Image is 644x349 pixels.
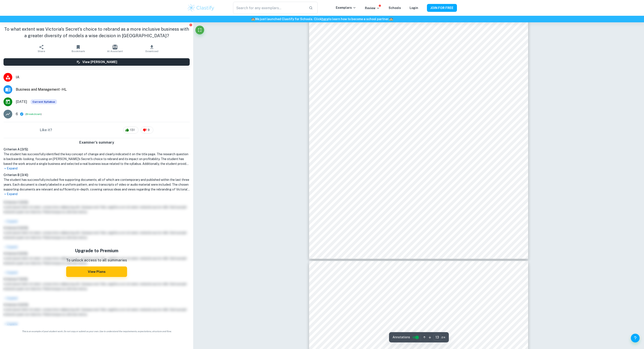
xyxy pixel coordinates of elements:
[31,99,57,104] span: Current Syllabus
[4,152,190,166] h1: The student has successfully identified the key concept of change and clearly indicated it on the...
[4,173,190,177] h6: Criterion B [ 3 / 4 ]:
[389,17,393,21] span: 🏫
[2,330,191,333] span: This is an example of past student work. Do not copy or submit as your own. Use to understand the...
[72,50,85,53] span: Bookmark
[441,335,445,339] span: / 24
[4,166,190,171] p: Expand
[133,42,170,55] button: Download
[31,99,57,104] div: This exemplar is based on the current syllabus. Feel free to refer to it for inspiration/ideas wh...
[189,23,192,26] button: Report issue
[107,50,123,53] span: AI Assistant
[16,87,190,92] span: Business and Management - HL
[251,17,255,21] span: 🏫
[66,266,127,277] button: View Plans
[410,6,418,10] a: Login
[16,75,190,80] span: IA
[4,58,190,66] button: View [PERSON_NAME]
[322,17,328,21] a: here
[336,5,356,10] p: Exemplars
[1,17,643,21] h6: We just launched Clastify for Schools. Click to learn how to become a school partner.
[389,6,401,10] a: Schools
[128,128,137,132] span: 131
[141,127,153,134] div: 9
[113,45,117,49] img: AI Assistant
[25,112,42,116] span: ( )
[97,42,133,55] button: AI Assistant
[145,128,152,132] span: 9
[16,99,27,104] span: [DATE]
[40,127,52,133] h6: Like it?
[66,247,127,254] h5: Upgrade to Premium
[16,111,18,117] p: 6
[66,257,127,263] p: To unlock access to all summaries
[4,147,190,152] h6: Criterion A [ 3 / 5 ]:
[187,4,215,12] img: Clastify logo
[123,127,138,134] div: 131
[195,26,204,34] button: Fullscreen
[82,60,117,64] h6: View [PERSON_NAME]
[233,2,305,14] input: Search for any exemplars...
[393,335,410,340] span: Annotations
[23,42,60,55] button: Share
[2,140,191,145] h6: Examiner's summary
[4,26,190,39] h1: To what extent was Victoria's Secret's choice to rebrand as a more inclusive business with a grea...
[365,6,380,11] p: Review
[38,50,45,53] span: Share
[26,112,41,116] button: Breakdown
[4,177,190,192] h1: The student has successfully included five supporting documents, all of which are contemporary an...
[631,334,640,342] button: Help and Feedback
[4,192,190,196] p: Expand
[427,4,457,12] button: JOIN FOR FREE
[60,42,97,55] button: Bookmark
[145,50,158,53] span: Download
